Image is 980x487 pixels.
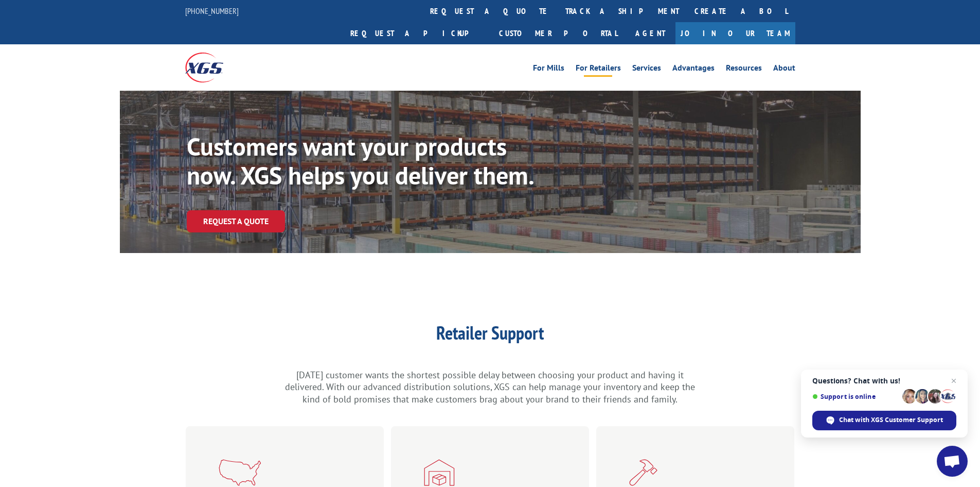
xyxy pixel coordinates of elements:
[632,64,661,75] a: Services
[424,459,455,486] img: XGS_Icon_SMBFlooringRetailer_Red
[187,132,556,190] p: Customers want your products now. XGS helps you deliver them.
[284,324,696,347] h1: Retailer Support
[812,411,956,430] span: Chat with XGS Customer Support
[219,459,261,486] img: xgs-icon-nationwide-reach-red
[675,22,795,44] a: Join Our Team
[839,415,943,425] span: Chat with XGS Customer Support
[284,369,696,406] p: [DATE] customer wants the shortest possible delay between choosing your product and having it del...
[773,64,795,75] a: About
[726,64,762,75] a: Resources
[812,393,899,400] span: Support is online
[533,64,564,75] a: For Mills
[937,446,968,477] a: Open chat
[812,377,956,385] span: Questions? Chat with us!
[629,459,657,486] img: XGS_Icon_Installers_Red
[343,22,491,44] a: Request a pickup
[672,64,715,75] a: Advantages
[185,6,239,16] a: [PHONE_NUMBER]
[625,22,675,44] a: Agent
[491,22,625,44] a: Customer Portal
[576,64,621,75] a: For Retailers
[187,210,285,232] a: Request a Quote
